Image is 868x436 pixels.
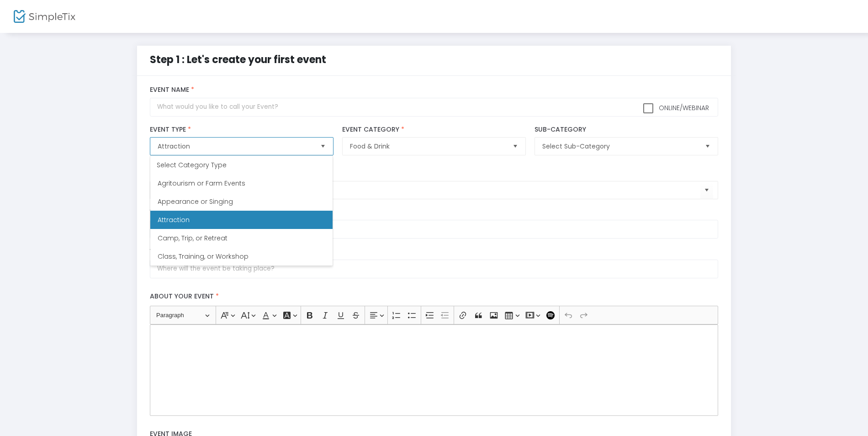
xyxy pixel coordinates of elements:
[700,181,713,200] button: Select
[150,126,333,134] label: Event Type
[158,179,245,188] span: Agritourism or Farm Events
[657,103,709,112] span: Online/Webinar
[158,142,312,151] span: Attraction
[158,197,233,206] span: Appearance or Singing
[150,98,718,117] input: What would you like to call your Event?
[150,53,326,67] span: Step 1 : Let's create your first event
[542,142,697,151] span: Select Sub-Category
[509,138,522,155] button: Select
[350,142,505,151] span: Food & Drink
[150,208,718,217] label: Venue Name
[146,287,723,306] label: About your event
[535,126,718,134] label: Sub-Category
[150,324,718,416] div: Rich Text Editor, main
[150,260,718,278] input: Where will the event be taking place?
[158,252,249,261] span: Class, Training, or Workshop
[342,126,525,134] label: Event Category
[158,215,190,224] span: Attraction
[156,310,204,321] span: Paragraph
[150,86,718,94] label: Event Name
[701,138,714,155] button: Select
[150,156,333,174] div: Select Category Type
[150,220,718,239] input: What is the name of this venue?
[150,306,718,324] div: Editor toolbar
[159,185,700,195] input: Select Event Internal Category
[317,138,329,155] button: Select
[158,234,228,243] span: Camp, Trip, or Retreat
[152,308,214,322] button: Paragraph
[150,248,718,256] label: Venue Address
